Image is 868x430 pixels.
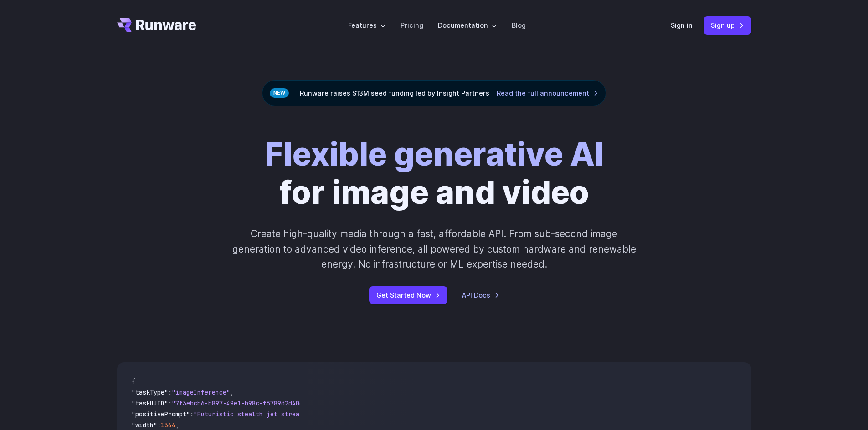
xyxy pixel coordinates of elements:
span: "Futuristic stealth jet streaking through a neon-lit cityscape with glowing purple exhaust" [194,410,525,418]
span: "imageInference" [172,388,230,396]
span: "width" [132,421,157,429]
strong: Flexible generative AI [265,135,604,173]
label: Documentation [438,20,497,30]
span: : [168,399,172,407]
span: "taskUUID" [132,399,168,407]
a: Pricing [401,20,423,30]
a: Sign in [671,20,693,30]
a: Get Started Now [369,286,447,304]
a: Read the full announcement [497,88,598,98]
a: Sign up [704,16,751,34]
h1: for image and video [265,135,604,212]
span: : [190,410,194,418]
span: , [175,421,179,429]
span: "taskType" [132,388,168,396]
div: Runware raises $13M seed funding led by Insight Partners [262,80,606,106]
span: : [168,388,172,396]
span: : [157,421,161,429]
label: Features [348,20,386,30]
span: , [230,388,234,396]
span: "positivePrompt" [132,410,190,418]
a: API Docs [462,290,499,300]
a: Blog [512,20,526,30]
p: Create high-quality media through a fast, affordable API. From sub-second image generation to adv... [231,226,637,272]
a: Go to / [117,18,196,32]
span: { [132,377,135,385]
span: "7f3ebcb6-b897-49e1-b98c-f5789d2d40d7" [172,399,310,407]
span: 1344 [161,421,175,429]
